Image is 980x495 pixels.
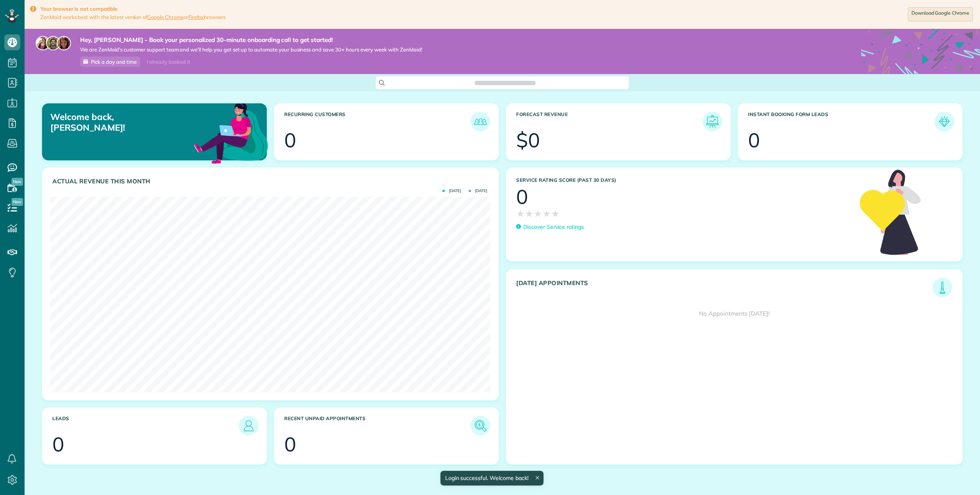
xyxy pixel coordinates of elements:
[284,434,296,454] div: 0
[473,114,488,129] img: icon_recurring_customers-cf858462ba22bcd05b5a5880d41d6543d210077de5bb9ebc9590e49fd87d84ed.png
[525,207,534,221] span: ★
[516,187,528,207] div: 0
[482,79,527,87] span: Search ZenMaid…
[142,57,195,67] div: I already booked it
[534,207,542,221] span: ★
[147,14,184,20] a: Google Chrome
[11,178,23,186] span: New
[80,36,422,44] strong: Hey, [PERSON_NAME] - Book your personalized 30-minute onboarding call to get started!
[748,112,934,131] h3: Instant Booking Form Leads
[80,46,422,53] span: We are ZenMaid’s customer support team and we’ll help you get set up to automate your business an...
[516,177,852,183] h3: Service Rating score (past 30 days)
[704,114,720,129] img: icon_forecast_revenue-8c13a41c7ed35a8dcfafea3cbb826a0462acb37728057bba2d056411b612bbbe.png
[542,207,551,221] span: ★
[241,418,256,434] img: icon_leads-1bed01f49abd5b7fead27621c3d59655bb73ed531f8eeb49469d10e621d6b896.png
[50,112,196,133] p: Welcome back, [PERSON_NAME]!
[516,223,584,231] a: Discover Service ratings
[936,114,952,129] img: icon_form_leads-04211a6a04a5b2264e4ee56bc0799ec3eb69b7e499cbb523a139df1d13a81ae0.png
[52,416,239,436] h3: Leads
[469,189,487,193] span: [DATE]
[516,130,540,150] div: $0
[442,189,461,193] span: [DATE]
[80,57,140,67] a: Pick a day and time
[516,207,525,221] span: ★
[473,418,488,434] img: icon_unpaid_appointments-47b8ce3997adf2238b356f14209ab4cced10bd1f174958f3ca8f1d0dd7fffeee.png
[506,297,962,330] div: No Appointments [DATE]!
[908,7,973,21] a: Download Google Chrome
[52,178,490,185] h3: Actual Revenue this month
[284,112,471,131] h3: Recurring Customers
[551,207,560,221] span: ★
[440,471,543,485] div: Login successful. Welcome back!
[934,280,950,295] img: icon_todays_appointments-901f7ab196bb0bea1936b74009e4eb5ffbc2d2711fa7634e0d609ed5ef32b18b.png
[57,36,71,50] img: michelle-19f622bdf1676172e81f8f8fba1fb50e276960ebfe0243fe18214015130c80e4.jpg
[284,130,296,150] div: 0
[91,59,137,65] span: Pick a day and time
[40,6,226,12] strong: Your browser is not compatible
[46,36,60,50] img: jorge-587dff0eeaa6aab1f244e6dc62b8924c3b6ad411094392a53c71c6c4a576187d.jpg
[40,14,226,21] span: ZenMaid works best with the latest version of or browsers
[523,223,584,231] p: Discover Service ratings
[516,280,932,297] h3: [DATE] Appointments
[52,434,64,454] div: 0
[188,14,204,20] a: Firefox
[36,36,50,50] img: maria-72a9807cf96188c08ef61303f053569d2e2a8a1cde33d635c8a3ac13582a053d.jpg
[193,94,270,171] img: dashboard_welcome-42a62b7d889689a78055ac9021e634bf52bae3f8056760290aed330b23ab8690.png
[748,130,760,150] div: 0
[284,416,471,436] h3: Recent unpaid appointments
[11,198,23,206] span: New
[516,112,702,131] h3: Forecast Revenue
